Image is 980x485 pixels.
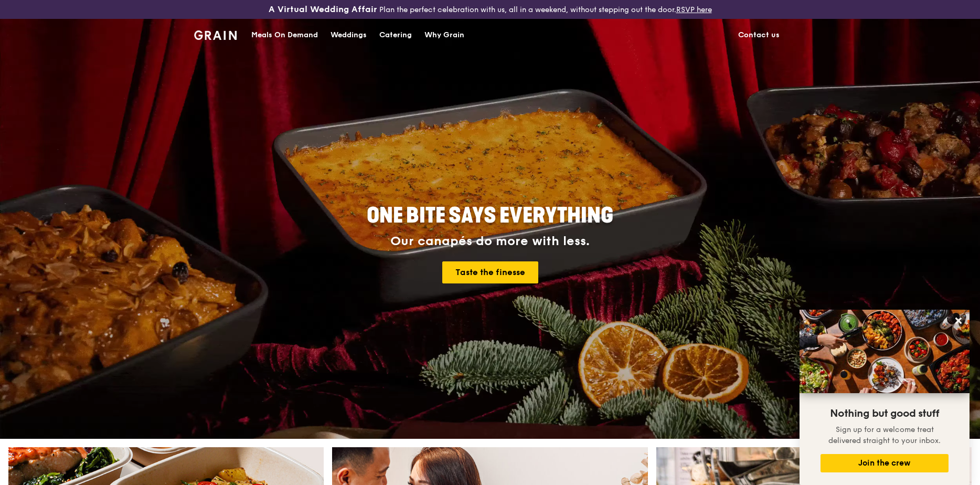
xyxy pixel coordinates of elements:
[301,234,679,249] div: Our canapés do more with less.
[821,454,949,472] button: Join the crew
[367,203,613,228] span: ONE BITE SAYS EVERYTHING
[188,4,792,15] div: Plan the perfect celebration with us, all in a weekend, without stepping out the door.
[418,19,471,51] a: Why Grain
[830,407,939,420] span: Nothing but good stuff
[194,18,237,50] a: GrainGrain
[194,30,237,40] img: Grain
[324,19,373,51] a: Weddings
[331,19,367,51] div: Weddings
[950,312,967,329] button: Close
[828,425,941,445] span: Sign up for a welcome treat delivered straight to your inbox.
[732,19,786,51] a: Contact us
[373,19,418,51] a: Catering
[800,310,970,393] img: DSC07876-Edit02-Large.jpeg
[379,19,412,51] div: Catering
[676,5,712,14] a: RSVP here
[442,261,538,283] a: Taste the finesse
[269,4,377,15] h3: A Virtual Wedding Affair
[251,19,318,51] div: Meals On Demand
[424,19,464,51] div: Why Grain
